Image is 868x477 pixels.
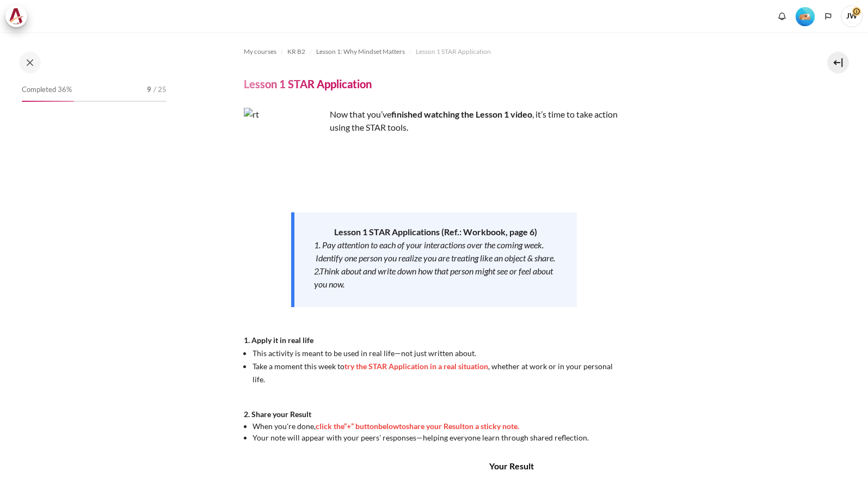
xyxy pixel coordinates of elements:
[244,335,313,345] strong: 1. Apply it in real life
[253,433,589,442] span: Your note will appear with your peers’ responses—helping everyone learn through shared reflection.
[253,362,613,384] span: Take a moment this week to , whether at work or in your personal life.
[841,5,863,27] span: JW
[287,47,305,57] span: KR B2
[22,84,72,95] span: Completed 36%
[316,45,405,58] a: Lesson 1: Why Mindset Matters
[796,7,815,26] img: Level #2
[244,108,625,134] p: Now that you’ve , it’s time to take action using the STAR tools.
[774,8,790,25] div: Show notification window with no new notifications
[791,6,819,26] a: Level #2
[244,45,276,58] a: My courses
[820,8,836,25] button: Languages
[344,421,378,431] span: “+” button
[314,266,553,289] em: 2.Think about and write down how that person might see or feel about you now.
[399,421,406,431] span: to
[244,47,276,57] span: My courses
[391,109,532,119] strong: finished watching the Lesson 1 video
[465,421,519,431] span: on a sticky note.
[344,362,488,371] span: try the STAR Application in a real situation
[316,47,405,57] span: Lesson 1: Why Mindset Matters
[22,101,74,102] div: 36%
[5,5,33,27] a: Architeck Architeck
[416,45,491,58] a: Lesson 1 STAR Application
[841,5,863,27] a: User menu
[253,348,476,358] span: This activity is meant to be used in real life—not just written about.
[244,43,791,60] nav: Navigation bar
[378,421,399,431] span: below
[314,240,555,263] em: 1. Pay attention to each of your interactions over the coming week. Identify one person you reali...
[253,421,316,431] span: When you're done,
[416,47,491,57] span: Lesson 1 STAR Application
[287,45,305,58] a: KR B2
[244,460,780,473] h4: Your Result
[316,421,344,431] span: click the
[406,421,465,431] span: share your Result
[796,6,815,26] div: Level #2
[244,108,325,189] img: rt
[244,409,311,419] strong: 2. Share your Result
[244,77,372,91] h4: Lesson 1 STAR Application
[147,84,151,95] span: 9
[334,227,537,237] strong: Lesson 1 STAR Applications (Ref.: Workbook, page 6)
[153,84,167,95] span: / 25
[9,8,24,25] img: Architeck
